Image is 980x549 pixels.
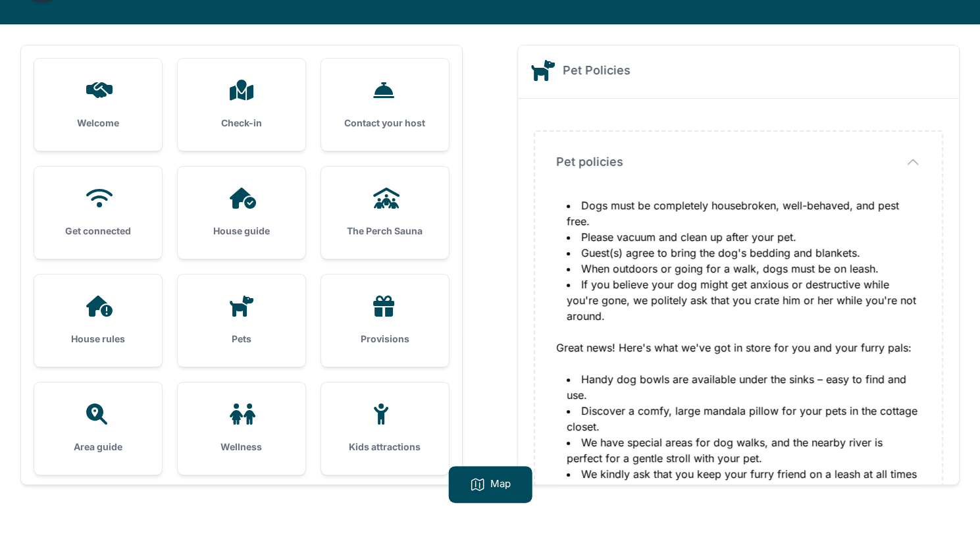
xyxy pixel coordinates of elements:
h3: Provisions [342,332,428,346]
div: Great news! Here's what we've got in store for you and your furry pals: [556,324,921,371]
a: Get connected [34,167,162,259]
h3: Get connected [55,224,141,238]
a: Welcome [34,59,162,151]
li: We kindly ask that you keep your furry friend on a leash at all times while on the property, to e... [567,466,921,498]
a: Pets [178,274,305,367]
li: Handy dog bowls are available under the sinks – easy to find and use. [567,371,921,403]
a: House rules [34,274,162,367]
li: Dogs must be completely housebroken, well-behaved, and pest free. [567,197,921,229]
a: Check-in [178,59,305,151]
li: Discover a comfy, large mandala pillow for your pets in the cottage closet. [567,403,921,434]
a: The Perch Sauna [321,167,449,259]
li: Guest(s) agree to bring the dog's bedding and blankets. [567,245,921,261]
a: Provisions [321,274,449,367]
h3: House guide [199,224,284,238]
h3: House rules [55,332,141,346]
h3: Pets [199,332,284,346]
span: Pet policies [556,153,623,171]
li: We have special areas for dog walks, and the nearby river is perfect for a gentle stroll with you... [567,434,921,466]
h3: The Perch Sauna [342,224,428,238]
li: If you believe your dog might get anxious or destructive while you're gone, we politely ask that ... [567,276,921,324]
h2: Pet Policies [563,61,631,80]
a: Area guide [34,382,162,475]
h3: Contact your host [342,117,428,130]
p: Map [490,477,511,492]
h3: Wellness [199,440,284,454]
h3: Kids attractions [342,440,428,454]
li: When outdoors or going for a walk, dogs must be on leash. [567,261,921,276]
h3: Area guide [55,440,141,454]
a: Contact your host [321,59,449,151]
h3: Check-in [199,117,284,130]
a: Wellness [178,382,305,475]
a: Kids attractions [321,382,449,475]
button: Pet policies [556,153,921,171]
a: House guide [178,167,305,259]
h3: Welcome [55,117,141,130]
li: Please vacuum and clean up after your pet. [567,229,921,245]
